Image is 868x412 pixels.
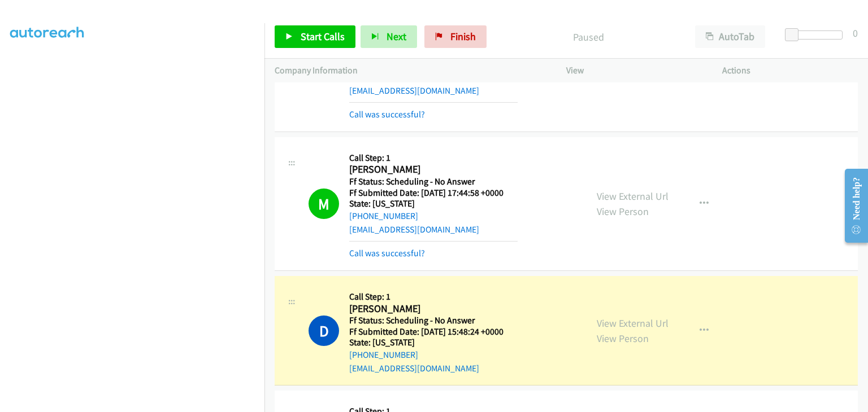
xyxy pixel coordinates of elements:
h5: Ff Status: Scheduling - No Answer [349,315,518,326]
a: View Person [597,205,649,218]
a: Call was successful? [349,248,425,258]
a: [EMAIL_ADDRESS][DOMAIN_NAME] [349,224,479,235]
a: Call was successful? [349,109,425,120]
h5: Call Step: 1 [349,291,518,303]
p: Company Information [275,64,546,77]
iframe: Resource Center [836,161,868,251]
span: Next [387,30,406,43]
h5: Ff Submitted Date: [DATE] 15:48:24 +0000 [349,326,518,338]
a: Finish [424,25,487,48]
a: [EMAIL_ADDRESS][DOMAIN_NAME] [349,85,479,96]
p: Paused [502,29,675,45]
p: View [566,64,702,77]
a: Start Calls [275,25,355,48]
h5: State: [US_STATE] [349,198,518,209]
div: Delay between calls (in seconds) [791,30,843,40]
h2: [PERSON_NAME] [349,303,518,315]
h5: Call Step: 1 [349,152,518,164]
h5: State: [US_STATE] [349,337,518,348]
a: View External Url [597,190,669,203]
h1: D [309,315,339,346]
span: Finish [450,30,476,43]
h5: Ff Status: Scheduling - No Answer [349,176,518,187]
button: Next [361,25,417,48]
a: [PHONE_NUMBER] [349,72,418,82]
button: AutoTab [695,25,765,48]
h2: [PERSON_NAME] [349,163,518,176]
h5: Ff Submitted Date: [DATE] 17:44:58 +0000 [349,187,518,199]
p: Actions [722,64,858,77]
a: [PHONE_NUMBER] [349,211,418,221]
a: View External Url [597,317,669,330]
div: 0 [853,25,858,41]
a: [PHONE_NUMBER] [349,349,418,360]
a: View Person [597,332,649,345]
h1: M [309,189,339,219]
a: [EMAIL_ADDRESS][DOMAIN_NAME] [349,363,479,374]
span: Start Calls [301,30,345,43]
